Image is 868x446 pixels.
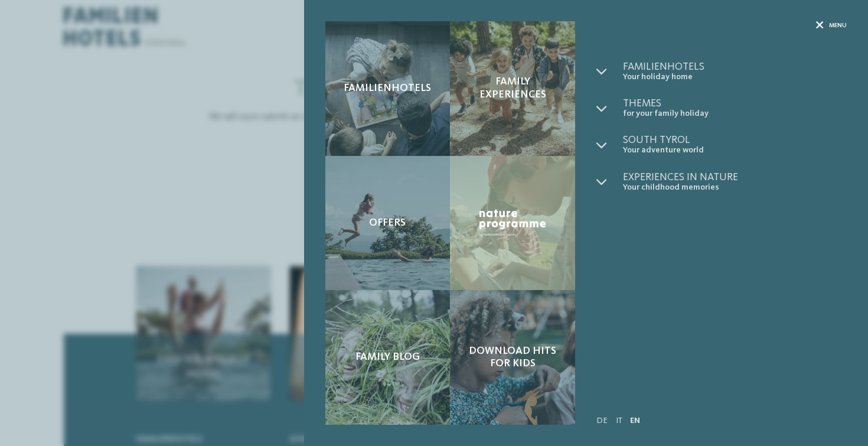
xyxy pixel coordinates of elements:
a: DE [596,416,608,425]
img: Nature Programme [477,207,549,239]
a: Themes for your family holiday [623,98,847,119]
span: Your adventure world [623,145,847,155]
a: South Tyrol Your adventure world [623,135,847,155]
span: Offers [369,217,406,230]
span: Themes [623,98,847,109]
a: Enquiry Download hits for kids [450,290,575,425]
span: Familienhotels [623,61,847,72]
a: Familienhotels Your holiday home [623,61,847,82]
span: Menu [829,21,847,30]
span: Family experiences [461,76,564,101]
a: Enquiry Nature Programme [450,156,575,291]
a: Enquiry Offers [325,156,451,291]
a: Enquiry Familienhotels [325,21,451,156]
span: Experiences in nature [623,172,847,183]
span: Your holiday home [623,72,847,82]
span: Familienhotels [344,82,431,95]
a: IT [616,416,622,425]
span: Download hits for kids [461,345,564,370]
span: Your childhood memories [623,183,847,193]
span: for your family holiday [623,109,847,119]
a: Enquiry Family experiences [450,21,575,156]
span: Family Blog [355,351,420,364]
span: South Tyrol [623,135,847,145]
a: Experiences in nature Your childhood memories [623,172,847,193]
a: EN [630,416,640,425]
a: Enquiry Family Blog [325,290,451,425]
